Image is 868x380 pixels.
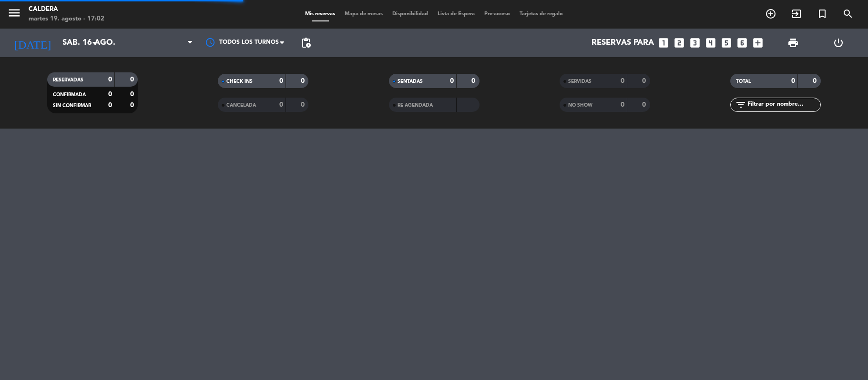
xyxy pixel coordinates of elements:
[642,101,648,108] strong: 0
[621,101,624,108] strong: 0
[791,8,802,20] i: exit_to_app
[340,11,388,17] span: Mapa de mesas
[130,91,136,98] strong: 0
[130,102,136,109] strong: 0
[7,6,21,20] i: menu
[689,37,701,49] i: looks_3
[7,32,58,53] i: [DATE]
[89,37,100,49] i: arrow_drop_down
[279,78,283,84] strong: 0
[108,76,112,83] strong: 0
[300,37,312,49] span: pending_actions
[568,79,592,84] span: SERVIDAS
[53,103,91,108] span: SIN CONFIRMAR
[53,78,83,82] span: RESERVADAS
[108,91,112,98] strong: 0
[300,11,340,17] span: Mis reservas
[433,11,480,17] span: Lista de Espera
[398,103,433,108] span: RE AGENDADA
[787,37,799,49] span: print
[657,37,670,49] i: looks_one
[720,37,733,49] i: looks_5
[29,14,104,24] div: martes 19. agosto - 17:02
[592,39,654,48] span: Reservas para
[226,79,253,84] span: CHECK INS
[301,78,306,84] strong: 0
[108,102,112,109] strong: 0
[398,79,423,84] span: SENTADAS
[833,37,844,49] i: power_settings_new
[7,6,21,23] button: menu
[791,78,795,84] strong: 0
[746,100,820,110] input: Filtrar por nombre...
[817,8,828,20] i: turned_in_not
[53,92,86,97] span: CONFIRMADA
[130,76,136,83] strong: 0
[568,103,592,108] span: NO SHOW
[765,8,776,20] i: add_circle_outline
[842,8,854,20] i: search
[450,78,454,84] strong: 0
[480,11,515,17] span: Pre-acceso
[673,37,685,49] i: looks_two
[301,101,306,108] strong: 0
[736,37,748,49] i: looks_6
[735,99,746,110] i: filter_list
[29,5,104,14] div: Caldera
[226,103,256,108] span: CANCELADA
[279,101,283,108] strong: 0
[752,37,764,49] i: add_box
[388,11,433,17] span: Disponibilidad
[736,79,751,84] span: TOTAL
[813,78,818,84] strong: 0
[642,78,648,84] strong: 0
[705,37,717,49] i: looks_4
[471,78,477,84] strong: 0
[515,11,568,17] span: Tarjetas de regalo
[621,78,624,84] strong: 0
[816,29,861,57] div: LOG OUT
